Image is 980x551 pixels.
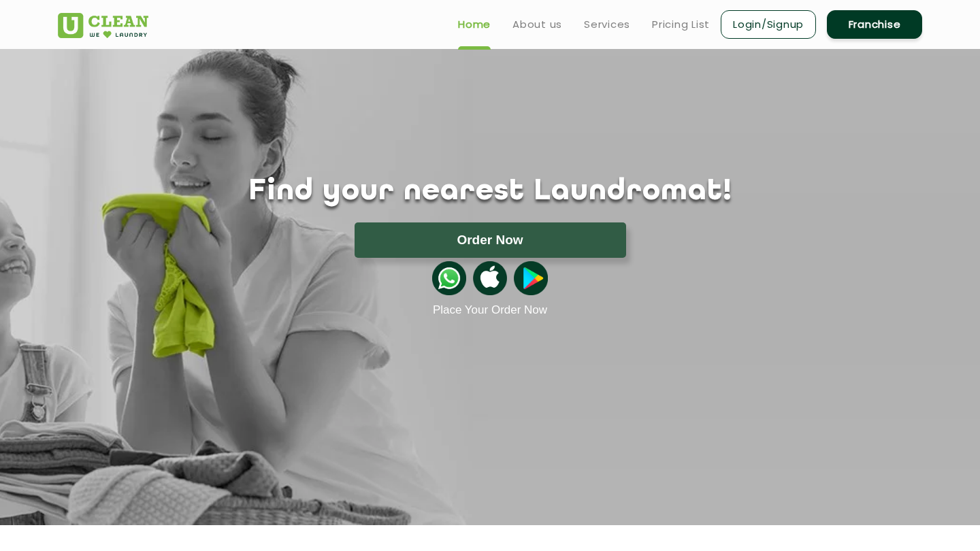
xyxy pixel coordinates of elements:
a: About us [512,16,562,33]
h1: Find your nearest Laundromat! [48,175,932,209]
button: Order Now [355,222,626,258]
a: Login/Signup [721,10,816,39]
img: UClean Laundry and Dry Cleaning [58,13,148,38]
a: Home [458,16,491,33]
a: Place Your Order Now [433,303,547,317]
a: Pricing List [652,16,710,33]
img: playstoreicon.png [514,261,548,295]
img: whatsappicon.png [432,261,466,295]
a: Services [584,16,630,33]
a: Franchise [827,10,922,39]
img: apple-icon.png [473,261,507,295]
